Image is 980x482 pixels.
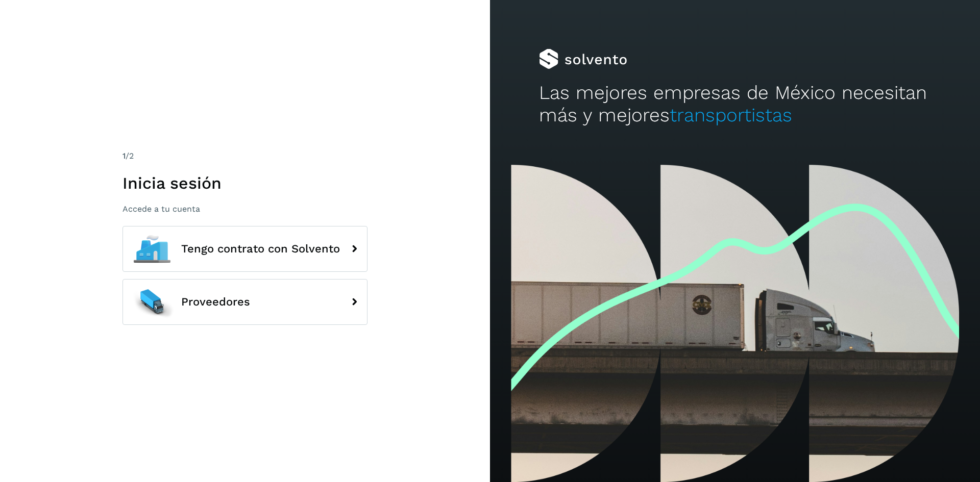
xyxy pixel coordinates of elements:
[122,173,367,193] h1: Inicia sesión
[181,243,340,255] span: Tengo contrato con Solvento
[122,226,367,272] button: Tengo contrato con Solvento
[122,151,126,161] span: 1
[539,82,931,127] h2: Las mejores empresas de México necesitan más y mejores
[670,104,792,126] span: transportistas
[122,150,367,162] div: /2
[122,204,367,214] p: Accede a tu cuenta
[122,279,367,325] button: Proveedores
[181,296,250,308] span: Proveedores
